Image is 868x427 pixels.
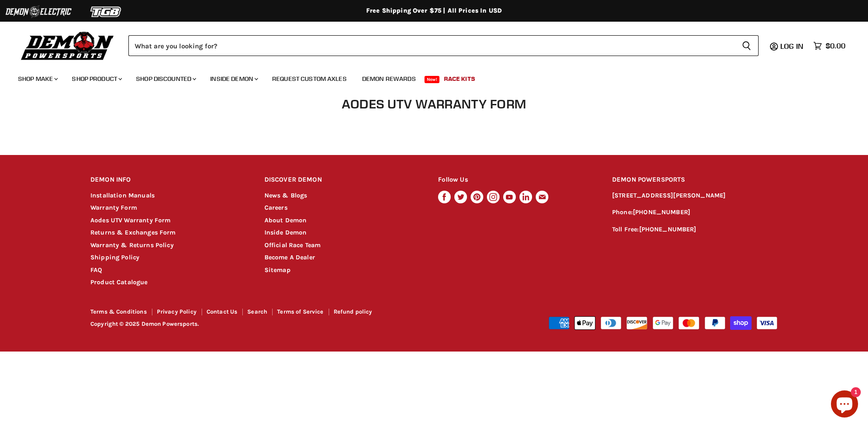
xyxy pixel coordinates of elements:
[90,266,102,274] a: FAQ
[735,35,759,56] button: Search
[90,229,176,236] a: Returns & Exchanges Form
[90,216,170,224] a: Aodes UTV Warranty Form
[264,192,307,199] a: News & Blogs
[90,278,148,286] a: Product Catalogue
[612,169,778,191] h2: DEMON POWERSPORTS
[612,191,778,201] p: [STREET_ADDRESS][PERSON_NAME]
[612,207,778,218] p: Phone:
[90,309,435,318] nav: Footer
[203,70,264,88] a: Inside Demon
[90,253,139,261] a: Shipping Policy
[90,204,137,211] a: Warranty Form
[128,35,759,56] form: Product
[633,208,690,216] a: [PHONE_NUMBER]
[18,29,117,61] img: Demon Powersports
[776,42,809,50] a: Log in
[264,169,421,191] h2: DISCOVER DEMON
[5,3,72,20] img: Demon Electric Logo 2
[277,308,323,315] a: Terms of Service
[264,216,307,224] a: About Demon
[157,308,197,315] a: Privacy Policy
[207,308,238,315] a: Contact Us
[264,253,315,261] a: Become A Dealer
[355,70,423,88] a: Demon Rewards
[265,70,354,88] a: Request Custom Axles
[72,3,140,20] img: TGB Logo 2
[780,42,803,51] span: Log in
[90,169,247,191] h2: DEMON INFO
[612,225,778,235] p: Toll Free:
[298,97,570,111] h1: Aodes UTV Warranty Form
[11,66,843,88] ul: Main menu
[264,241,321,249] a: Official Race Team
[90,308,147,315] a: Terms & Conditions
[90,192,155,199] a: Installation Manuals
[247,308,267,315] a: Search
[128,35,735,56] input: Search
[334,308,373,315] a: Refund policy
[65,70,127,88] a: Shop Product
[11,70,63,88] a: Shop Make
[90,321,435,328] p: Copyright © 2025 Demon Powersports.
[425,76,440,83] span: New!
[264,266,291,274] a: Sitemap
[90,241,174,249] a: Warranty & Returns Policy
[438,169,595,191] h2: Follow Us
[129,70,202,88] a: Shop Discounted
[826,42,845,50] span: $0.00
[264,229,307,236] a: Inside Demon
[639,225,697,233] a: [PHONE_NUMBER]
[72,7,796,15] div: Free Shipping Over $75 | All Prices In USD
[828,390,861,420] inbox-online-store-chat: Shopify online store chat
[264,204,288,211] a: Careers
[809,39,850,52] a: $0.00
[437,70,482,88] a: Race Kits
